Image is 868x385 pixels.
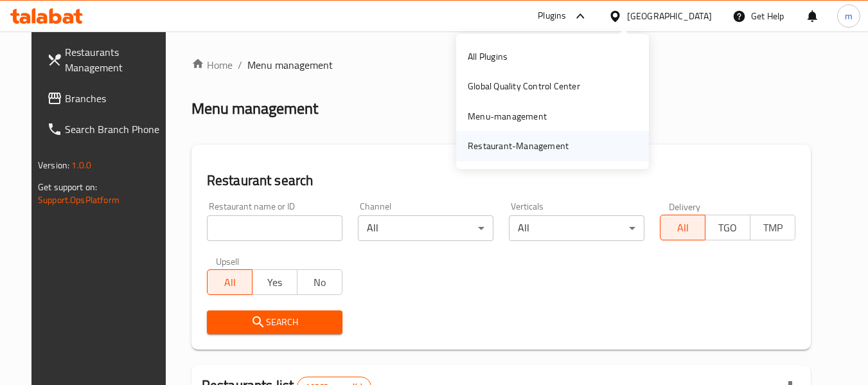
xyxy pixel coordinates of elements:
[509,215,644,241] div: All
[845,9,853,23] span: m
[191,57,811,73] nav: breadcrumb
[191,57,233,73] a: Home
[65,91,166,106] span: Branches
[711,219,745,237] span: TGO
[247,57,333,73] span: Menu management
[207,215,342,241] input: Search for restaurant name or ID..
[37,114,177,145] a: Search Branch Phone
[750,215,795,240] button: TMP
[65,44,166,75] span: Restaurants Management
[666,219,700,237] span: All
[238,57,242,73] li: /
[660,215,705,240] button: All
[38,192,120,208] a: Support.OpsPlatform
[756,219,790,237] span: TMP
[38,157,69,174] span: Version:
[37,83,177,114] a: Branches
[468,109,547,123] div: Menu-management
[71,157,91,174] span: 1.0.0
[207,310,342,334] button: Search
[303,273,337,292] span: No
[213,273,247,292] span: All
[216,256,240,265] label: Upsell
[37,37,177,83] a: Restaurants Management
[627,9,712,23] div: [GEOGRAPHIC_DATA]
[705,215,750,240] button: TGO
[207,269,252,295] button: All
[468,49,508,64] div: All Plugins
[258,273,292,292] span: Yes
[191,98,318,119] h2: Menu management
[252,269,297,295] button: Yes
[207,171,795,190] h2: Restaurant search
[358,215,493,241] div: All
[65,121,166,137] span: Search Branch Phone
[297,269,342,295] button: No
[669,202,701,211] label: Delivery
[38,179,97,195] span: Get support on:
[468,79,580,93] div: Global Quality Control Center
[538,8,566,24] div: Plugins
[468,139,569,153] div: Restaurant-Management
[217,314,332,330] span: Search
